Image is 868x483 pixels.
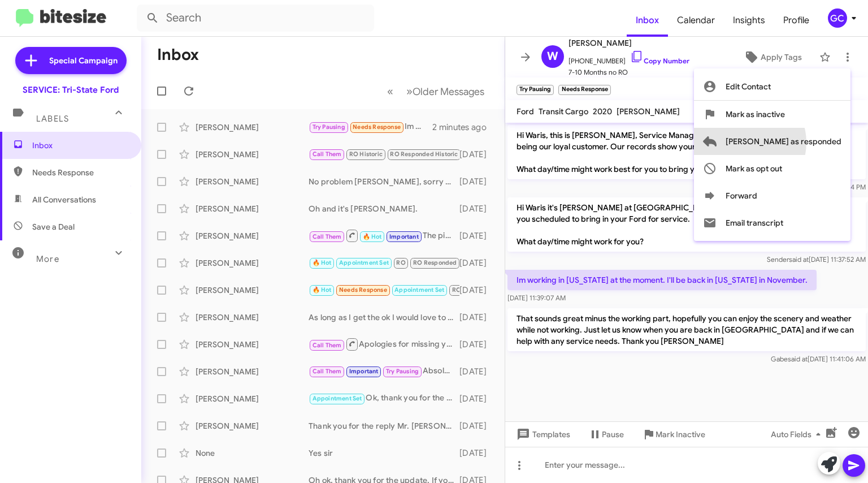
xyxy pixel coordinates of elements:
[726,101,785,128] span: Mark as inactive
[726,128,841,155] span: [PERSON_NAME] as responded
[726,155,782,182] span: Mark as opt out
[694,182,850,209] button: Forward
[726,73,771,100] span: Edit Contact
[694,209,850,236] button: Email transcript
